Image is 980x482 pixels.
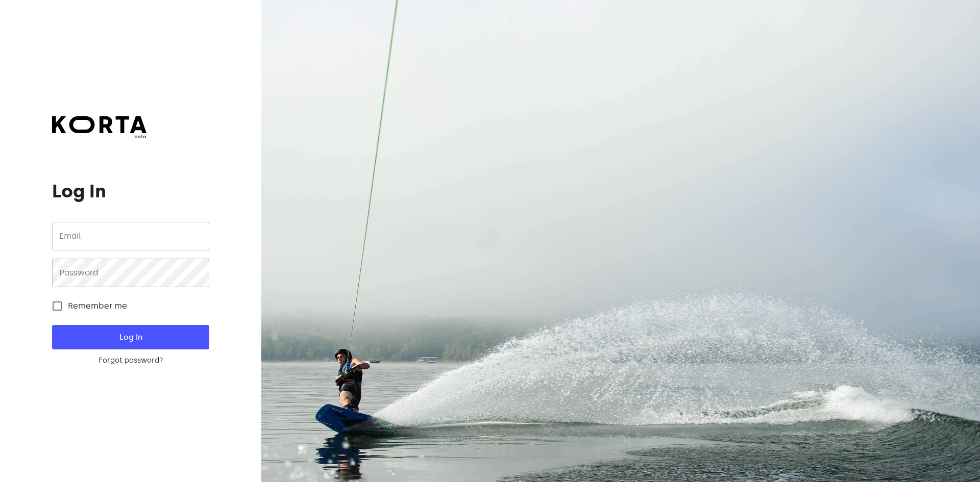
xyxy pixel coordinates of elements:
button: Log In [52,325,209,349]
a: beta [52,116,146,140]
span: Remember me [68,300,127,312]
a: Forgot password? [52,356,209,366]
span: beta [52,133,146,140]
span: Log In [68,331,192,344]
h1: Log In [52,181,209,201]
img: Korta [52,116,146,133]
